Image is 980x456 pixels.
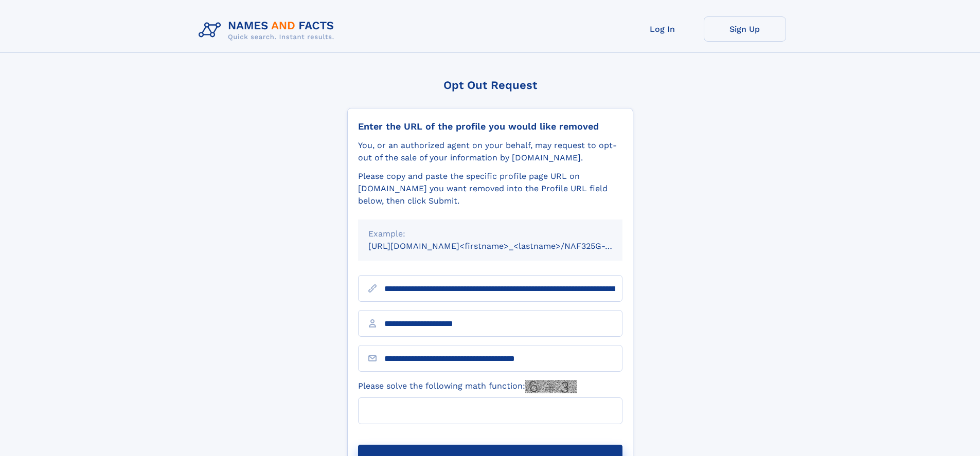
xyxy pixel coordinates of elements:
div: Opt Out Request [347,79,633,92]
a: Log In [621,16,704,42]
a: Sign Up [704,16,786,42]
label: Please solve the following math function: [358,380,577,393]
div: Please copy and paste the specific profile page URL on [DOMAIN_NAME] you want removed into the Pr... [358,170,622,207]
img: Logo Names and Facts [194,16,343,44]
div: Example: [368,228,612,240]
div: You, or an authorized agent on your behalf, may request to opt-out of the sale of your informatio... [358,139,622,164]
div: Enter the URL of the profile you would like removed [358,121,622,132]
small: [URL][DOMAIN_NAME]<firstname>_<lastname>/NAF325G-xxxxxxxx [368,241,642,251]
